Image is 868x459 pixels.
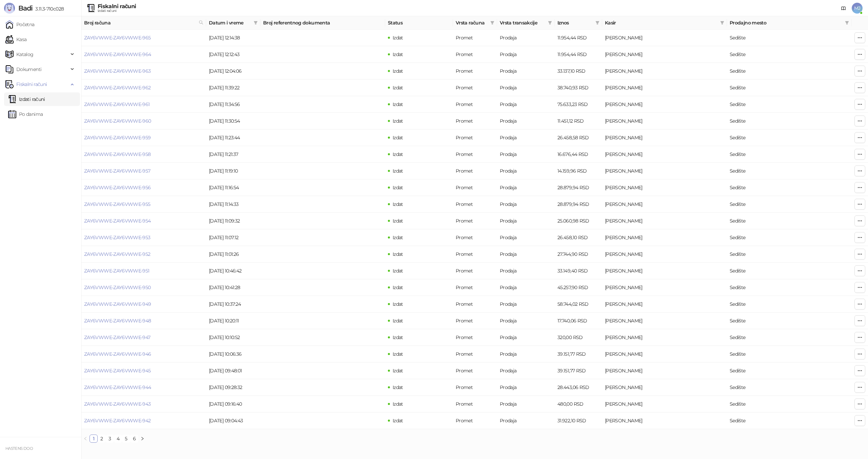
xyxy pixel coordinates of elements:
[81,179,206,196] td: ZAY6VWWE-ZAY6VWWE-956
[81,435,90,443] li: Prethodna strana
[81,163,206,179] td: ZAY6VWWE-ZAY6VWWE-957
[138,435,146,443] li: Sledeća strana
[453,129,497,146] td: Promet
[84,368,151,374] a: ZAY6VWWE-ZAY6VWWE-945
[602,146,727,163] td: Miloš Jovović
[84,251,151,257] a: ZAY6VWWE-ZAY6VWWE-952
[453,346,497,363] td: Promet
[500,19,545,27] span: Vrsta transakcije
[84,118,151,124] a: ZAY6VWWE-ZAY6VWWE-960
[727,80,852,96] td: Sedište
[206,96,260,113] td: [DATE] 11:34:56
[385,16,453,30] th: Status
[602,279,727,296] td: Miloš Jovović
[497,246,555,263] td: Prodaja
[81,196,206,213] td: ZAY6VWWE-ZAY6VWWE-955
[81,396,206,412] td: ZAY6VWWE-ZAY6VWWE-943
[206,363,260,379] td: [DATE] 09:48:01
[555,163,602,179] td: 14.159,96 RSD
[602,346,727,363] td: Miloš Jovović
[594,18,601,28] span: filter
[555,296,602,313] td: 58.744,02 RSD
[393,318,403,324] span: Izdat
[602,16,727,30] th: Kasir
[90,435,97,442] a: 1
[140,437,144,441] span: right
[98,435,105,442] a: 2
[595,21,599,25] span: filter
[555,80,602,96] td: 38.740,93 RSD
[602,80,727,96] td: Miloš Jovović
[206,63,260,80] td: [DATE] 12:04:06
[719,18,726,28] span: filter
[727,196,852,213] td: Sedište
[727,30,852,46] td: Sedište
[453,30,497,46] td: Promet
[727,63,852,80] td: Sedište
[497,279,555,296] td: Prodaja
[727,412,852,429] td: Sedište
[252,18,259,28] span: filter
[81,46,206,63] td: ZAY6VWWE-ZAY6VWWE-964
[602,129,727,146] td: Miloš Jovović
[844,18,850,28] span: filter
[602,379,727,396] td: Miloš Jovović
[727,346,852,363] td: Sedište
[497,313,555,329] td: Prodaja
[131,435,138,442] a: 6
[81,313,206,329] td: ZAY6VWWE-ZAY6VWWE-948
[393,301,403,307] span: Izdat
[453,113,497,129] td: Promet
[393,85,403,91] span: Izdat
[727,263,852,279] td: Sedište
[84,401,151,407] a: ZAY6VWWE-ZAY6VWWE-943
[602,296,727,313] td: Miloš Jovović
[547,18,553,28] span: filter
[84,318,151,324] a: ZAY6VWWE-ZAY6VWWE-948
[393,284,403,290] span: Izdat
[727,246,852,263] td: Sedište
[727,113,852,129] td: Sedište
[84,234,151,241] a: ZAY6VWWE-ZAY6VWWE-953
[81,379,206,396] td: ZAY6VWWE-ZAY6VWWE-944
[555,213,602,229] td: 25.060,98 RSD
[720,21,724,25] span: filter
[84,85,151,91] a: ZAY6VWWE-ZAY6VWWE-962
[206,263,260,279] td: [DATE] 10:46:42
[90,435,98,443] li: 1
[81,16,206,30] th: Broj računa
[497,30,555,46] td: Prodaja
[548,21,552,25] span: filter
[206,296,260,313] td: [DATE] 10:37:24
[8,92,45,106] a: Izdati računi
[206,80,260,96] td: [DATE] 11:39:22
[206,412,260,429] td: [DATE] 09:04:43
[84,168,151,174] a: ZAY6VWWE-ZAY6VWWE-957
[602,313,727,329] td: Miloš Jovović
[456,19,488,27] span: Vrsta računa
[206,313,260,329] td: [DATE] 10:20:11
[602,179,727,196] td: Miloš Jovović
[84,418,151,424] a: ZAY6VWWE-ZAY6VWWE-942
[497,96,555,113] td: Prodaja
[602,396,727,412] td: Miloš Jovović
[84,351,151,357] a: ZAY6VWWE-ZAY6VWWE-946
[81,113,206,129] td: ZAY6VWWE-ZAY6VWWE-960
[393,368,403,374] span: Izdat
[206,396,260,412] td: [DATE] 09:16:40
[393,68,403,74] span: Izdat
[497,46,555,63] td: Prodaja
[393,168,403,174] span: Izdat
[497,229,555,246] td: Prodaja
[206,179,260,196] td: [DATE] 11:16:54
[730,19,842,27] span: Prodajno mesto
[81,213,206,229] td: ZAY6VWWE-ZAY6VWWE-954
[84,384,151,390] a: ZAY6VWWE-ZAY6VWWE-944
[453,229,497,246] td: Promet
[555,129,602,146] td: 26.458,58 RSD
[206,346,260,363] td: [DATE] 10:06:36
[5,33,26,46] a: Kasa
[98,435,106,443] li: 2
[206,246,260,263] td: [DATE] 11:01:26
[453,329,497,346] td: Promet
